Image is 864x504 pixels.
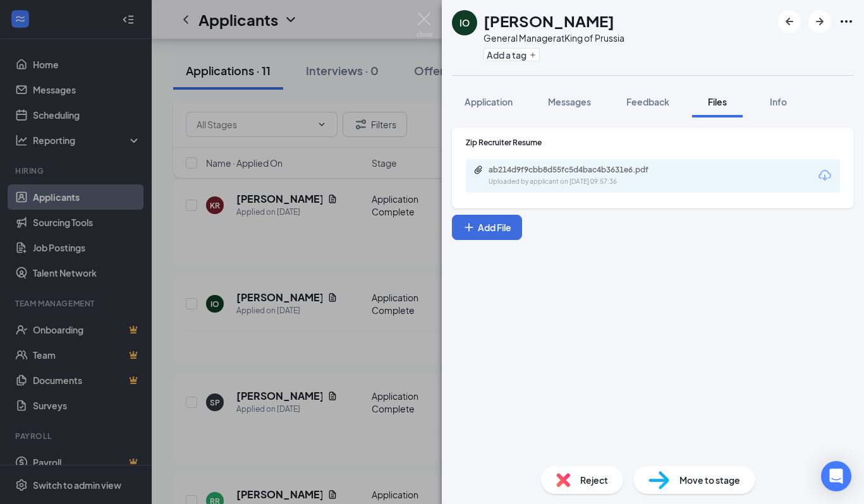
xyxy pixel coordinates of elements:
svg: Paperclip [473,165,484,175]
div: IO [459,16,470,29]
svg: Plus [463,221,475,234]
a: Paperclipab214d9f9cbb8d55fc5d4bac4b3631e6.pdfUploaded by applicant on [DATE] 09:57:36 [473,165,678,187]
svg: ArrowLeftNew [782,14,797,29]
button: ArrowLeftNew [778,10,801,33]
svg: Download [817,168,832,183]
h1: [PERSON_NAME] [484,10,614,32]
span: Messages [548,96,591,107]
svg: Ellipses [839,14,854,29]
div: General Manager at King of Prussia [484,32,624,44]
button: PlusAdd a tag [484,48,540,61]
div: Zip Recruiter Resume [466,137,840,148]
div: ab214d9f9cbb8d55fc5d4bac4b3631e6.pdf [489,165,666,175]
span: Move to stage [679,473,740,487]
span: Reject [580,473,608,487]
span: Feedback [626,96,669,107]
div: Open Intercom Messenger [821,461,851,491]
div: Uploaded by applicant on [DATE] 09:57:36 [489,177,678,187]
svg: ArrowRight [812,14,827,29]
span: Info [770,96,787,107]
span: Application [465,96,513,107]
svg: Plus [529,51,537,59]
span: Files [708,96,727,107]
button: Add FilePlus [452,215,522,240]
button: ArrowRight [808,10,831,33]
